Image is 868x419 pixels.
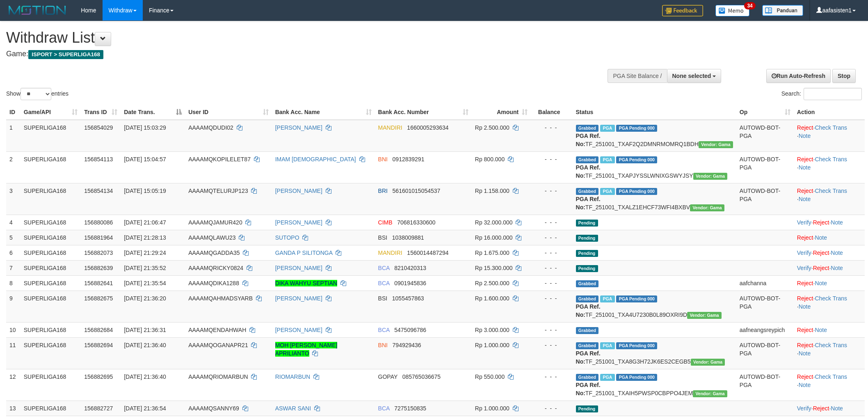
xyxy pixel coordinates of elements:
[672,73,711,79] span: None selected
[600,295,614,302] span: Marked by aafchoeunmanni
[534,294,569,302] div: - - -
[393,156,425,163] span: Copy 0912839291 to clipboard
[534,264,569,272] div: - - -
[393,188,441,194] span: Copy 561601015054537 to clipboard
[275,265,322,271] a: [PERSON_NAME]
[616,295,657,302] span: PGA Pending
[797,265,811,271] a: Verify
[736,369,794,401] td: AUTOWD-BOT-PGA
[21,401,81,416] td: SUPERLIGA168
[736,275,794,291] td: aafchanna
[188,373,248,380] span: AAAAMQRIOMARBUN
[188,156,251,163] span: AAAAMQKOPILELET87
[797,156,813,163] a: Reject
[794,245,865,260] td: · ·
[84,188,113,194] span: 156854134
[804,88,862,100] input: Search:
[576,156,599,163] span: Grabbed
[799,303,811,310] a: Note
[394,265,426,271] span: Copy 8210420313 to clipboard
[188,405,239,412] span: AAAAMQSANNY69
[799,382,811,388] a: Note
[475,295,509,302] span: Rp 1.600.000
[600,342,614,349] span: Marked by aafphoenmanit
[616,374,657,381] span: PGA Pending
[600,374,614,381] span: Marked by aafphoenmanit
[475,188,509,194] span: Rp 1.158.000
[662,5,703,16] img: Feedback.jpg
[693,390,727,397] span: Vendor URL: https://trx31.1velocity.biz
[573,369,736,401] td: TF_251001_TXAIH5PWSP0CBPPO4JEM
[84,280,113,286] span: 156882641
[84,405,113,412] span: 156882727
[124,280,166,286] span: [DATE] 21:35:54
[6,183,21,215] td: 3
[188,265,243,271] span: AAAAMQRICKY0824
[21,369,81,401] td: SUPERLIGA168
[275,327,322,333] a: [PERSON_NAME]
[6,401,21,416] td: 13
[393,342,421,348] span: Copy 794929436 to clipboard
[815,295,847,302] a: Check Trans
[402,373,441,380] span: Copy 085765036675 to clipboard
[534,234,569,242] div: - - -
[815,188,847,194] a: Check Trans
[813,219,829,226] a: Reject
[576,405,598,412] span: Pending
[21,151,81,183] td: SUPERLIGA168
[699,141,733,148] span: Vendor URL: https://trx31.1velocity.biz
[6,322,21,337] td: 10
[275,295,322,302] a: [PERSON_NAME]
[21,215,81,230] td: SUPERLIGA168
[736,151,794,183] td: AUTOWD-BOT-PGA
[475,280,509,286] span: Rp 2.500.000
[576,303,601,318] b: PGA Ref. No:
[21,260,81,275] td: SUPERLIGA168
[600,125,614,132] span: Marked by aafsoycanthlai
[576,327,599,334] span: Grabbed
[799,196,811,202] a: Note
[275,156,356,163] a: IMAM [DEMOGRAPHIC_DATA]
[378,280,390,286] span: BCA
[797,219,811,226] a: Verify
[397,219,435,226] span: Copy 706816330600 to clipboard
[378,188,388,194] span: BRI
[813,405,829,412] a: Reject
[815,156,847,163] a: Check Trans
[573,120,736,152] td: TF_251001_TXAF2Q2DMNRMOMRQ1BDH
[573,105,736,120] th: Status
[407,250,448,256] span: Copy 1560014487294 to clipboard
[84,373,113,380] span: 156882695
[797,405,811,412] a: Verify
[21,183,81,215] td: SUPERLIGA168
[6,88,69,100] label: Show entries
[815,234,827,241] a: Note
[794,120,865,152] td: · ·
[185,105,272,120] th: User ID: activate to sort column ascending
[272,105,375,120] th: Bank Acc. Name: activate to sort column ascending
[378,405,390,412] span: BCA
[188,124,233,131] span: AAAAMQDUDI02
[394,280,426,286] span: Copy 0901945836 to clipboard
[573,151,736,183] td: TF_251001_TXAPJYSSLWNIXGSWYJSY
[781,88,862,100] label: Search:
[832,69,856,83] a: Stop
[815,280,827,286] a: Note
[84,327,113,333] span: 156882684
[576,188,599,195] span: Grabbed
[28,50,103,59] span: ISPORT > SUPERLIGA168
[375,105,472,120] th: Bank Acc. Number: activate to sort column ascending
[576,350,601,365] b: PGA Ref. No:
[378,124,402,131] span: MANDIRI
[188,234,235,241] span: AAAAMQLAWU23
[815,327,827,333] a: Note
[573,183,736,215] td: TF_251001_TXALZ1EHCF73WFI4BXBV
[794,337,865,369] td: · ·
[124,265,166,271] span: [DATE] 21:35:52
[475,327,509,333] span: Rp 3.000.000
[766,69,831,83] a: Run Auto-Refresh
[275,405,311,412] a: ASWAR SANI
[378,219,393,226] span: CIMB
[667,69,722,83] button: None selected
[6,260,21,275] td: 7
